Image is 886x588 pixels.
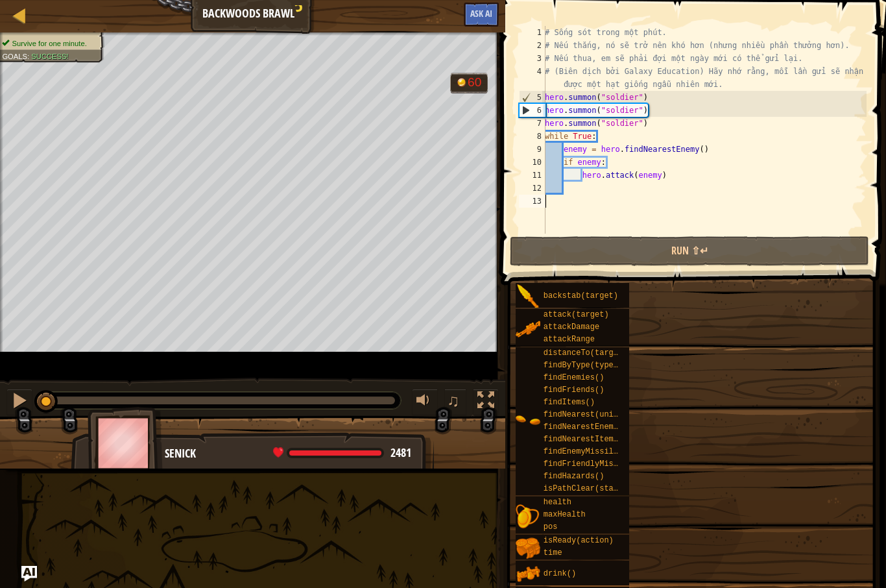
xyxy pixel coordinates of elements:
[516,410,540,435] img: portrait.png
[544,335,595,344] span: attackRange
[165,445,421,462] div: Senick
[544,569,576,578] span: drink()
[519,26,545,39] div: 1
[544,510,586,519] span: maxHealth
[544,349,628,358] span: distanceTo(target)
[544,373,605,382] span: findEnemies()
[390,445,411,461] span: 2481
[516,317,540,341] img: portrait.png
[544,398,595,407] span: findItems()
[464,3,499,27] button: Ask AI
[6,389,32,415] button: ⌘ + P: Pause
[544,310,609,319] span: attack(target)
[519,39,545,52] div: 2
[519,52,545,65] div: 3
[444,389,466,415] button: ♫
[544,472,605,481] span: findHazards()
[273,447,411,459] div: health: 2481 / 2481
[450,73,488,93] div: Team 'humans' has 60 now of 60 gold earned.
[544,484,651,493] span: isPathClear(start, end)
[520,104,545,117] div: 6
[544,536,614,545] span: isReady(action)
[516,284,540,309] img: portrait.png
[519,130,545,143] div: 8
[510,236,868,266] button: Run ⇧↵
[519,143,545,156] div: 9
[21,566,37,582] button: Ask AI
[544,459,646,469] span: findFriendlyMissiles()
[2,38,97,49] li: Survive for one minute.
[2,52,27,60] span: Goals
[468,76,481,88] div: 60
[88,407,163,479] img: thang_avatar_frame.png
[519,182,545,195] div: 12
[519,169,545,182] div: 11
[519,195,545,208] div: 13
[516,536,540,561] img: portrait.png
[412,389,438,415] button: Adjust volume
[544,522,558,532] span: pos
[544,291,618,300] span: backstab(target)
[519,117,545,130] div: 7
[520,91,545,104] div: 5
[544,410,628,419] span: findNearest(units)
[544,323,599,332] span: attackDamage
[447,391,460,410] span: ♫
[519,65,545,91] div: 4
[544,548,562,557] span: time
[519,156,545,169] div: 10
[544,435,623,444] span: findNearestItem()
[544,361,651,370] span: findByType(type, units)
[516,562,540,587] img: portrait.png
[12,39,87,47] span: Survive for one minute.
[544,386,605,395] span: findFriends()
[470,7,492,19] span: Ask AI
[473,389,499,415] button: Toggle fullscreen
[516,504,540,529] img: portrait.png
[544,498,571,507] span: health
[31,52,68,60] span: Success!
[544,447,632,456] span: findEnemyMissiles()
[544,423,628,432] span: findNearestEnemy()
[27,52,31,60] span: :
